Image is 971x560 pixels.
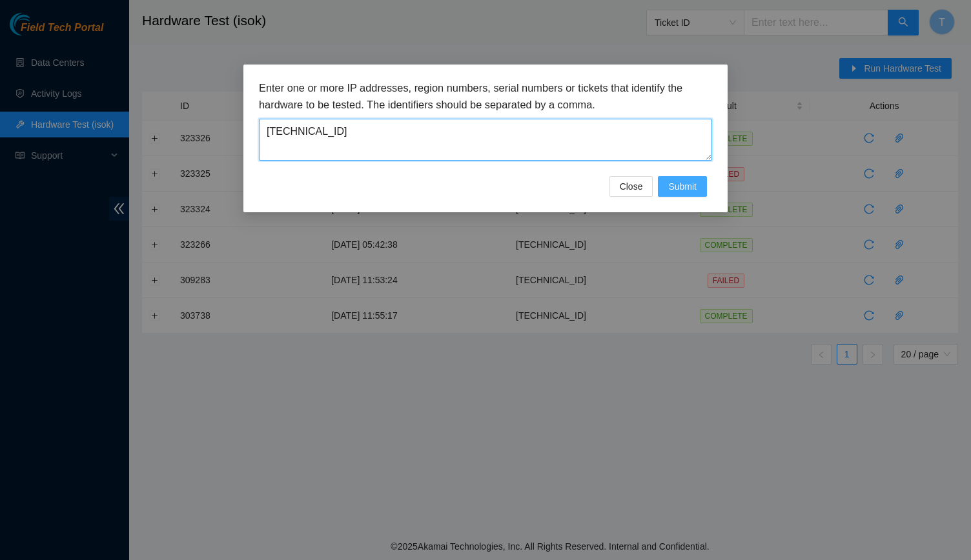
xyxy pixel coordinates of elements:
[609,176,653,197] button: Close
[620,179,643,194] span: Close
[658,176,707,197] button: Submit
[259,80,712,113] h3: Enter one or more IP addresses, region numbers, serial numbers or tickets that identify the hardw...
[668,179,697,194] span: Submit
[259,119,712,161] textarea: [TECHNICAL_ID]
